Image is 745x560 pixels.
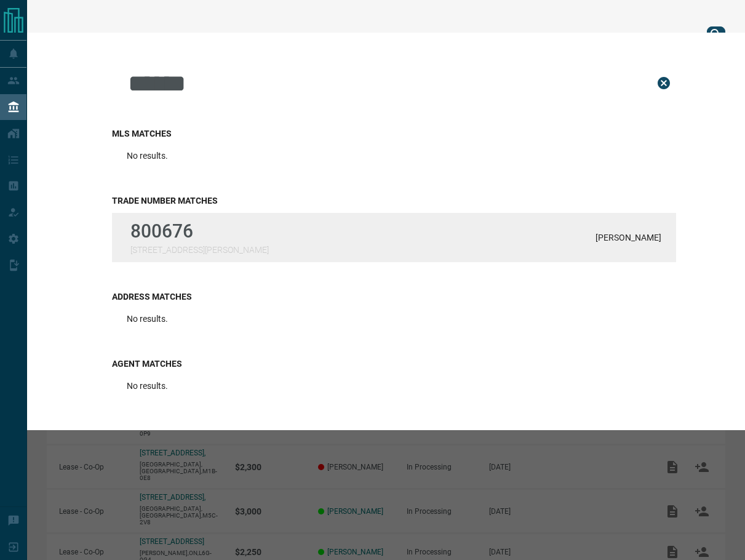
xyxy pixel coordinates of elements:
[651,71,676,95] button: Close
[127,314,168,324] p: No results.
[112,196,676,206] h3: Trade Number Matches
[127,151,168,161] p: No results.
[112,359,676,369] h3: Agent Matches
[112,129,676,138] h3: MLS Matches
[130,220,269,242] p: 800676
[130,245,269,255] p: [STREET_ADDRESS][PERSON_NAME]
[112,292,676,302] h3: Address Matches
[707,26,725,42] button: search button
[596,233,661,242] p: [PERSON_NAME]
[127,381,168,391] p: No results.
